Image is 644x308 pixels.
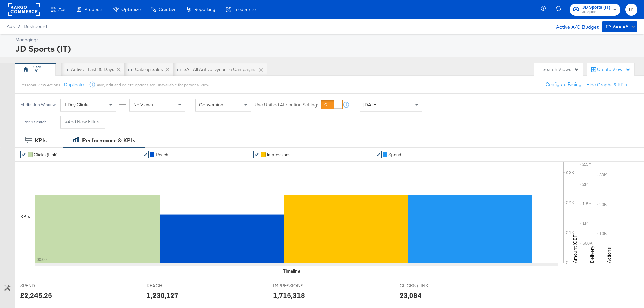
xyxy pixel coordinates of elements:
[597,66,631,73] div: Create View
[65,119,68,125] strong: +
[586,81,627,88] button: Hide Graphs & KPIs
[35,137,47,144] div: KPIs
[64,81,84,88] button: Duplicate
[363,102,377,108] span: [DATE]
[400,290,422,300] div: 23,084
[20,213,30,220] div: KPIs
[156,152,168,157] span: Reach
[267,152,290,157] span: Impressions
[20,290,52,300] div: £2,245.25
[15,37,636,43] div: Managing:
[133,102,153,108] span: No Views
[194,7,215,12] span: Reporting
[273,283,324,289] span: IMPRESSIONS
[20,102,57,107] div: Attribution Window:
[375,151,382,158] a: ✔
[570,4,620,16] button: JD Sports (IT)JD Sports
[58,7,66,12] span: Ads
[541,78,586,91] button: Configure Pacing
[572,233,578,263] text: Amount (GBP)
[606,247,612,263] text: Actions
[605,23,629,31] div: £3,644.48
[7,24,15,29] span: Ads
[233,7,256,12] span: Feed Suite
[147,283,197,289] span: REACH
[20,120,48,124] div: Filter & Search:
[33,68,38,74] div: IY
[400,283,450,289] span: CLICKS (LINK)
[135,66,163,73] div: Catalog Sales
[82,137,135,144] div: Performance & KPIs
[273,290,305,300] div: 1,715,318
[15,43,636,54] div: JD Sports (IT)
[388,152,401,157] span: Spend
[20,283,71,289] span: SPEND
[582,4,610,11] span: JD Sports (IT)
[184,66,257,73] div: SA - All Active Dynamic Campaigns
[283,268,300,275] div: Timeline
[96,82,210,88] div: Save, edit and delete options are unavailable for personal view.
[64,102,90,108] span: 1 Day Clicks
[177,67,181,71] div: Drag to reorder tab
[253,151,260,158] a: ✔
[582,9,610,15] span: JD Sports
[543,66,579,73] div: Search Views
[84,7,103,12] span: Products
[625,4,637,16] button: IY
[20,82,61,88] div: Personal View Actions:
[34,152,58,157] span: Clicks (Link)
[589,246,595,263] text: Delivery
[628,6,635,14] span: IY
[199,102,223,108] span: Conversion
[121,7,141,12] span: Optimize
[255,102,318,108] label: Use Unified Attribution Setting:
[602,21,637,32] button: £3,644.48
[549,21,599,31] div: Active A/C Budget
[20,151,27,158] a: ✔
[60,116,105,128] button: +Add New Filters
[142,151,149,158] a: ✔
[147,290,178,300] div: 1,230,127
[64,67,68,71] div: Drag to reorder tab
[128,67,132,71] div: Drag to reorder tab
[24,24,47,29] a: Dashboard
[159,7,176,12] span: Creative
[71,66,114,73] div: Active - Last 30 Days
[15,24,24,29] span: /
